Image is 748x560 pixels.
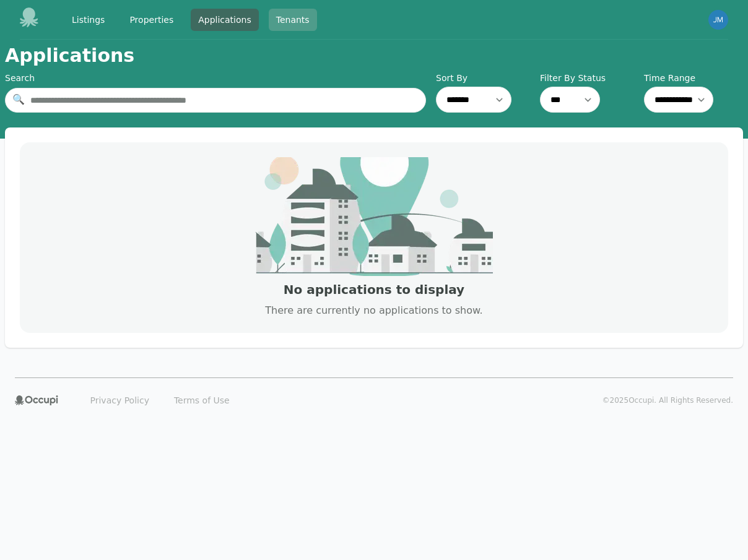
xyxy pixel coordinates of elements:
[602,395,733,405] p: © 2025 Occupi. All Rights Reserved.
[5,45,134,67] h1: Applications
[122,9,181,31] a: Properties
[284,281,464,298] h3: No applications to display
[255,157,493,276] img: empty_state_image
[269,9,317,31] a: Tenants
[64,9,112,31] a: Listings
[191,9,259,31] a: Applications
[540,72,639,84] label: Filter By Status
[5,72,426,84] div: Search
[265,303,482,318] p: There are currently no applications to show.
[167,390,237,410] a: Terms of Use
[83,390,157,410] a: Privacy Policy
[644,72,743,84] label: Time Range
[436,72,535,84] label: Sort By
